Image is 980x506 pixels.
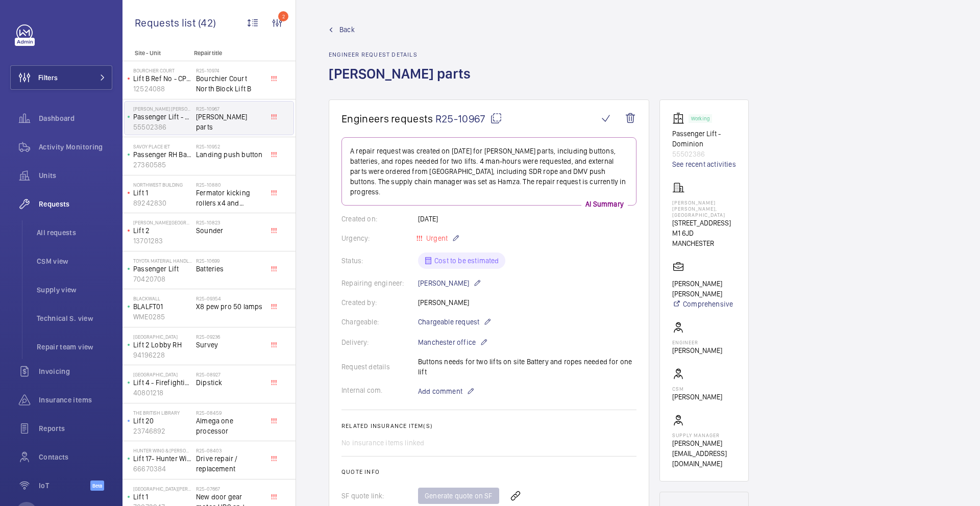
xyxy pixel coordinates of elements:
span: IoT [39,480,90,491]
p: [PERSON_NAME] [672,392,722,402]
p: Lift B Ref No - CPN70475 [133,73,192,84]
p: 13701283 [133,236,192,246]
h2: R25-10967 [196,106,263,112]
span: CSM view [37,256,112,266]
span: Fermator kicking rollers x4 and landing door shoes x4 required [196,188,263,208]
h2: Engineer request details [329,51,477,58]
a: See recent activities [672,159,736,169]
span: All requests [37,227,112,238]
p: The British Library [133,410,192,416]
p: Passenger Lift [133,264,192,274]
h2: R25-10699 [196,258,263,264]
p: Repair title [194,49,261,57]
span: Supply view [37,285,112,295]
button: Filters [10,65,112,90]
p: Site - Unit [122,49,190,57]
span: Beta [90,480,104,491]
p: [GEOGRAPHIC_DATA] [133,334,192,340]
a: Comprehensive [672,299,736,309]
p: 94196228 [133,350,192,360]
span: Units [39,170,112,181]
p: Passenger Lift - Dominion [133,112,192,122]
span: Activity Monitoring [39,142,112,152]
p: 55502386 [133,122,192,132]
span: Almega one processor [196,416,263,436]
span: Requests [39,199,112,209]
p: 27360585 [133,160,192,170]
span: Technical S. view [37,313,112,323]
span: Repair team view [37,342,112,352]
p: Hunter Wing & [PERSON_NAME] [133,447,192,453]
p: Supply manager [672,432,736,438]
span: Engineers requests [341,112,433,125]
p: 66670384 [133,464,192,474]
span: Drive repair / replacement [196,453,263,474]
p: A repair request was created on [DATE] for [PERSON_NAME] parts, including buttons, batteries, and... [350,146,628,197]
span: Reports [39,423,112,434]
h2: R25-08403 [196,447,263,453]
span: Batteries [196,264,263,274]
p: Lift 2 [133,225,192,236]
h2: Related insurance item(s) [341,422,636,429]
p: Lift 20 [133,416,192,426]
p: Bourchier Court [133,67,192,73]
p: Passenger Lift - Dominion [672,129,736,149]
p: [PERSON_NAME] [418,277,481,289]
p: [STREET_ADDRESS] [672,218,736,228]
span: Add comment [418,386,462,396]
span: Survey [196,340,263,350]
span: Insurance items [39,395,112,405]
span: Filters [38,72,58,83]
p: M1 6JD MANCHESTER [672,228,736,248]
h2: Quote info [341,468,636,475]
p: [PERSON_NAME] [PERSON_NAME], [GEOGRAPHIC_DATA] [133,106,192,112]
p: Lift 1 [133,492,192,502]
p: Lift 1 [133,188,192,198]
span: Requests list [135,16,198,29]
span: X8 pew pro 50 lamps [196,301,263,312]
p: 23746892 [133,426,192,436]
p: Savoy Place IET [133,143,192,149]
h2: R25-10880 [196,182,263,188]
p: [PERSON_NAME] [PERSON_NAME] [672,279,736,299]
h2: R25-10974 [196,67,263,73]
p: 40801218 [133,388,192,398]
p: 12524088 [133,84,192,94]
p: Blackwall [133,295,192,301]
p: [PERSON_NAME][GEOGRAPHIC_DATA] [133,219,192,225]
span: Sounder [196,225,263,236]
p: Lift 2 Lobby RH [133,340,192,350]
p: northwest building [133,182,192,188]
p: Lift 4 - Firefighting Lift [133,377,192,388]
p: [PERSON_NAME][EMAIL_ADDRESS][DOMAIN_NAME] [672,438,736,469]
p: Engineer [672,339,722,345]
p: [GEOGRAPHIC_DATA][PERSON_NAME] [133,486,192,492]
p: BLALFT01 [133,301,192,312]
span: Invoicing [39,366,112,376]
p: Lift 17- Hunter Wing (7FL) [133,453,192,464]
h2: R25-10823 [196,219,263,225]
p: AI Summary [581,199,628,209]
h1: [PERSON_NAME] parts [329,64,477,99]
p: Passenger RH Back [133,149,192,160]
span: Contacts [39,452,112,462]
span: [PERSON_NAME] parts [196,112,263,132]
h2: R25-07667 [196,486,263,492]
span: Chargeable request [418,317,479,327]
p: Toyota Material Handling UK- Warrington [PERSON_NAME] [133,258,192,264]
span: Landing push button [196,149,263,160]
p: CSM [672,386,722,392]
span: Bourchier Court North Block Lift B [196,73,263,94]
p: Manchester office [418,336,488,348]
p: 55502386 [672,149,736,159]
h2: R25-10952 [196,143,263,149]
h2: R25-09354 [196,295,263,301]
h2: R25-09236 [196,334,263,340]
h2: R25-08459 [196,410,263,416]
span: Urgent [424,234,448,242]
span: Dashboard [39,113,112,123]
p: WME0285 [133,312,192,322]
p: [GEOGRAPHIC_DATA] [133,371,192,377]
h2: R25-08927 [196,371,263,377]
span: Back [339,24,355,35]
